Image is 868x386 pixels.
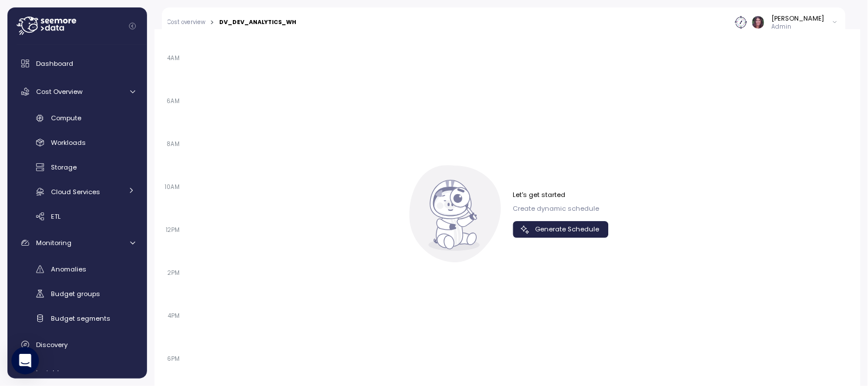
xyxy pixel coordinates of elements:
[772,14,825,23] div: [PERSON_NAME]
[12,362,142,385] a: Insights
[165,269,183,277] span: 2PM
[163,226,183,234] span: 12PM
[752,16,764,28] img: ACg8ocLDuIZlR5f2kIgtapDwVC7yp445s3OgbrQTIAV7qYj8P05r5pI=s96-c
[219,19,297,25] div: DV_DEV_ANALYTICS_WH
[165,312,183,320] span: 4PM
[164,54,183,62] span: 4AM
[164,140,183,148] span: 8AM
[12,80,142,103] a: Cost Overview
[125,22,140,30] button: Collapse navigation
[513,190,609,199] p: Let's get started
[12,109,142,128] a: Compute
[211,19,215,26] div: >
[162,183,183,191] span: 10AM
[12,309,142,328] a: Budget segments
[12,133,142,152] a: Workloads
[12,182,142,201] a: Cloud Services
[168,19,206,25] a: Cost overview
[36,238,72,247] span: Monitoring
[12,260,142,279] a: Anomalies
[36,59,73,68] span: Dashboard
[36,87,82,96] span: Cost Overview
[513,221,609,238] button: Generate Schedule
[12,285,142,304] a: Budget groups
[11,347,39,375] div: Open Intercom Messenger
[12,158,142,177] a: Storage
[51,212,61,221] span: ETL
[513,204,609,213] p: Create dynamic schedule
[536,222,600,237] span: Generate Schedule
[51,163,77,172] span: Storage
[12,52,142,75] a: Dashboard
[51,187,100,196] span: Cloud Services
[51,138,86,147] span: Workloads
[51,113,81,123] span: Compute
[772,23,825,31] p: Admin
[735,16,747,28] img: 6791f8edfa6a2c9608b219b1.PNG
[36,340,68,349] span: Discovery
[164,355,183,363] span: 6PM
[164,97,183,105] span: 6AM
[51,289,100,298] span: Budget groups
[51,314,110,323] span: Budget segments
[12,231,142,254] a: Monitoring
[36,368,64,377] span: Insights
[12,333,142,356] a: Discovery
[51,265,86,274] span: Anomalies
[12,207,142,226] a: ETL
